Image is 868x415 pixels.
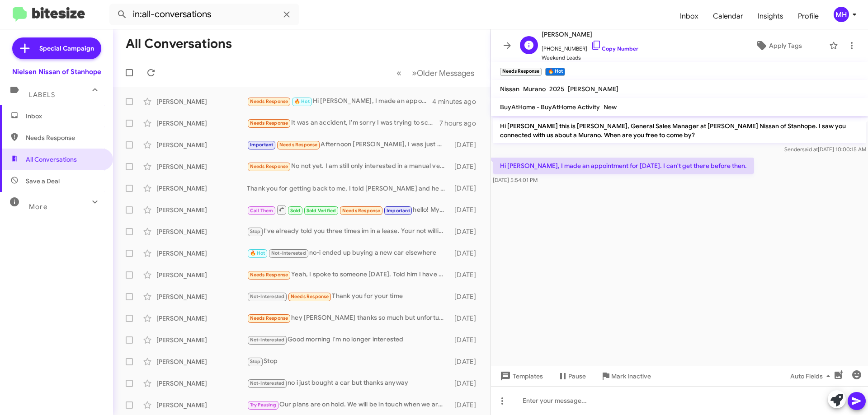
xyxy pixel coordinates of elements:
span: New [604,103,617,111]
span: BuyAtHome - BuyAtHome Activity [500,103,600,111]
span: [PERSON_NAME] [542,29,638,40]
span: Needs Response [291,294,329,299]
nav: Page navigation example [392,64,480,82]
h1: All Conversations [126,37,232,51]
span: Insights [750,3,791,29]
span: Stop [250,228,261,234]
span: [PHONE_NUMBER] [542,40,638,53]
div: [DATE] [450,162,483,171]
button: Previous [391,64,407,82]
div: [PERSON_NAME] [156,292,247,301]
span: Needs Response [342,208,381,214]
button: Mark Inactive [593,368,658,384]
div: [PERSON_NAME] [156,162,247,171]
span: Not-Interested [250,294,285,299]
span: Save a Deal [26,177,60,186]
div: Nielsen Nissan of Stanhope [12,67,101,76]
div: [DATE] [450,227,483,236]
div: [DATE] [450,336,483,345]
span: Needs Response [250,163,288,169]
span: Auto Fields [790,368,834,384]
div: [PERSON_NAME] [156,249,247,258]
span: Sender [DATE] 10:00:15 AM [784,146,866,153]
span: More [29,203,47,211]
button: Templates [491,368,550,384]
span: Not-Interested [271,250,306,256]
div: [PERSON_NAME] [156,270,247,280]
span: Nissan [500,85,519,93]
span: Weekend Leads [542,53,638,62]
div: no i just bought a car but thanks anyway [247,378,450,388]
button: Auto Fields [783,368,841,384]
div: hello! My name is [PERSON_NAME] and i fear my car i just recently leased is not linked to be paid... [247,204,450,215]
span: Labels [29,91,55,99]
div: Thank you for your time [247,291,450,302]
a: Copy Number [591,45,638,52]
span: Needs Response [250,98,288,104]
span: Inbox [26,112,103,121]
div: [PERSON_NAME] [156,140,247,149]
button: Pause [550,368,593,384]
span: Important [250,142,274,148]
span: Apply Tags [769,37,802,54]
span: Needs Response [250,315,288,321]
a: Inbox [673,3,706,29]
span: [PERSON_NAME] [568,85,618,93]
a: Profile [791,3,826,29]
span: Murano [523,85,546,93]
span: Mark Inactive [611,368,651,384]
span: Needs Response [250,120,288,126]
div: [PERSON_NAME] [156,97,247,106]
span: Sold Verified [307,208,336,214]
div: I've already told you three times im in a lease. Your not willing to buyout the lease. So PLEASE ... [247,226,450,237]
div: No not yet. I am still only interested in a manual versa at this time [247,161,450,172]
div: MH [834,7,849,22]
span: Special Campaign [39,44,94,53]
span: Not-Interested [250,337,285,343]
input: Search [109,4,299,25]
span: said at [802,146,818,153]
span: Templates [498,368,543,384]
button: Apply Tags [732,37,825,54]
span: « [396,67,401,79]
div: [DATE] [450,140,483,149]
span: Call Them [250,208,274,214]
a: Calendar [706,3,750,29]
div: 7 hours ago [439,119,483,128]
div: [DATE] [450,314,483,323]
div: hey [PERSON_NAME] thanks so much but unfortunately im not in the market to buy a new car right no... [247,313,450,323]
div: [PERSON_NAME] [156,357,247,366]
span: 🔥 Hot [250,250,265,256]
div: [DATE] [450,379,483,388]
div: Hi [PERSON_NAME], I made an appointment for [DATE]. I can't get there before then. [247,96,432,107]
span: Needs Response [279,142,318,148]
span: Sold [290,208,301,214]
small: Needs Response [500,68,542,76]
div: [PERSON_NAME] [156,379,247,388]
span: Needs Response [250,272,288,278]
a: Special Campaign [12,37,101,59]
div: [PERSON_NAME] [156,184,247,193]
div: Good morning I'm no longer interested [247,335,450,345]
div: Yeah, I spoke to someone [DATE]. Told him I have his contact when I'm ready to purchase. I'll cal... [247,270,450,280]
div: Our plans are on hold. We will be in touch when we are ready. [247,400,450,410]
span: Older Messages [417,68,474,78]
span: 🔥 Hot [294,98,310,104]
div: 4 minutes ago [432,97,483,106]
div: [DATE] [450,357,483,366]
p: Hi [PERSON_NAME] this is [PERSON_NAME], General Sales Manager at [PERSON_NAME] Nissan of Stanhope... [493,118,866,143]
span: » [412,67,417,79]
div: [PERSON_NAME] [156,119,247,128]
span: Not-Interested [250,380,285,386]
div: [DATE] [450,292,483,301]
button: MH [826,7,858,22]
small: 🔥 Hot [545,68,565,76]
span: All Conversations [26,155,77,164]
div: [PERSON_NAME] [156,401,247,410]
button: Next [406,64,480,82]
div: [DATE] [450,270,483,280]
div: no-i ended up buying a new car elsewhere [247,248,450,258]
